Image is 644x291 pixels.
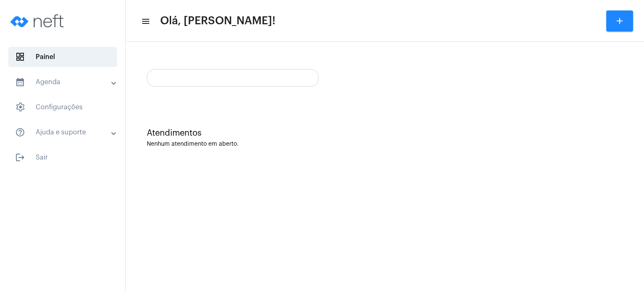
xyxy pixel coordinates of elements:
mat-icon: sidenav icon [15,77,25,87]
div: Nenhum atendimento em aberto. [147,141,623,147]
span: Painel [8,47,117,67]
mat-icon: add [615,16,625,26]
span: Configurações [8,97,117,117]
mat-icon: sidenav icon [15,127,25,137]
img: logo-neft-novo-2.png [7,4,70,38]
mat-panel-title: Agenda [15,77,112,87]
mat-expansion-panel-header: sidenav iconAjuda e suporte [5,122,125,142]
mat-expansion-panel-header: sidenav iconAgenda [5,72,125,92]
span: sidenav icon [15,52,25,62]
span: Olá, [PERSON_NAME]! [160,14,275,28]
div: Atendimentos [147,129,623,138]
mat-panel-title: Ajuda e suporte [15,127,112,137]
mat-icon: sidenav icon [15,152,25,162]
mat-icon: sidenav icon [141,16,149,26]
span: sidenav icon [15,102,25,112]
span: Sair [8,147,117,167]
